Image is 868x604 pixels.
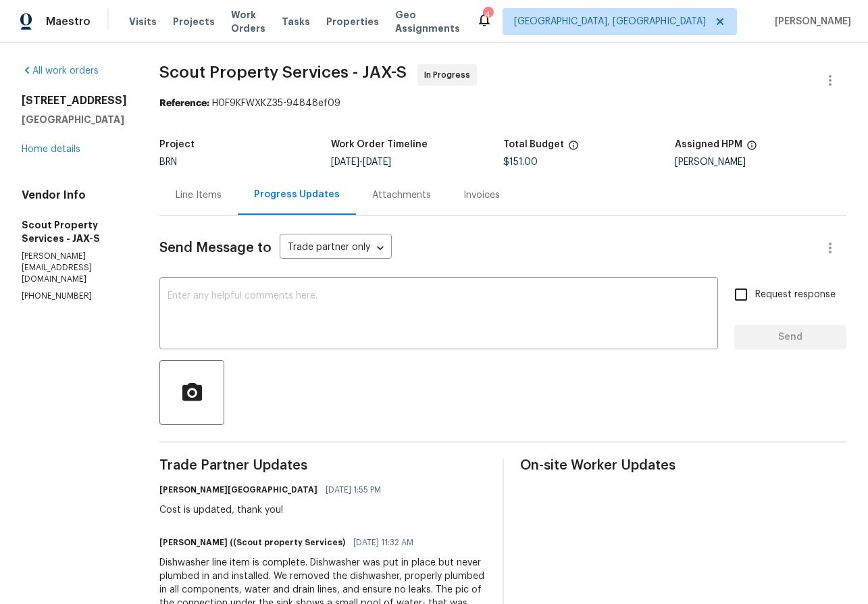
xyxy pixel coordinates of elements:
[675,157,846,167] div: [PERSON_NAME]
[280,237,392,259] div: Trade partner only
[755,288,836,302] span: Request response
[331,157,359,167] span: [DATE]
[372,188,431,202] div: Attachments
[159,64,407,80] span: Scout Property Services - JAX-S
[176,188,222,202] div: Line Items
[769,15,851,28] span: [PERSON_NAME]
[463,188,500,202] div: Invoices
[568,140,579,157] span: The total cost of line items that have been proposed by Opendoor. This sum includes line items th...
[483,8,492,22] div: 4
[159,140,195,149] h5: Project
[326,15,379,28] span: Properties
[231,8,265,35] span: Work Orders
[331,157,391,167] span: -
[22,113,127,126] h5: [GEOGRAPHIC_DATA]
[22,218,127,245] h5: Scout Property Services - JAX-S
[22,145,80,154] a: Home details
[514,15,706,28] span: [GEOGRAPHIC_DATA], [GEOGRAPHIC_DATA]
[353,536,413,549] span: [DATE] 11:32 AM
[675,140,742,149] h5: Assigned HPM
[395,8,460,35] span: Geo Assignments
[331,140,428,149] h5: Work Order Timeline
[159,241,272,255] span: Send Message to
[159,503,389,517] div: Cost is updated, thank you!
[746,140,757,157] span: The hpm assigned to this work order.
[520,459,847,472] span: On-site Worker Updates
[22,251,127,285] p: [PERSON_NAME][EMAIL_ADDRESS][DOMAIN_NAME]
[159,99,209,108] b: Reference:
[326,483,381,497] span: [DATE] 1:55 PM
[159,483,317,497] h6: [PERSON_NAME][GEOGRAPHIC_DATA]
[159,157,177,167] span: BRN
[254,188,340,201] div: Progress Updates
[424,68,476,82] span: In Progress
[159,536,345,549] h6: [PERSON_NAME] ((Scout property Services)
[363,157,391,167] span: [DATE]
[46,15,91,28] span: Maestro
[159,97,846,110] div: H0F9KFWXKZ35-94848ef09
[173,15,215,28] span: Projects
[159,459,486,472] span: Trade Partner Updates
[129,15,157,28] span: Visits
[22,94,127,107] h2: [STREET_ADDRESS]
[22,188,127,202] h4: Vendor Info
[22,291,127,302] p: [PHONE_NUMBER]
[22,66,99,76] a: All work orders
[503,140,564,149] h5: Total Budget
[282,17,310,26] span: Tasks
[503,157,538,167] span: $151.00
